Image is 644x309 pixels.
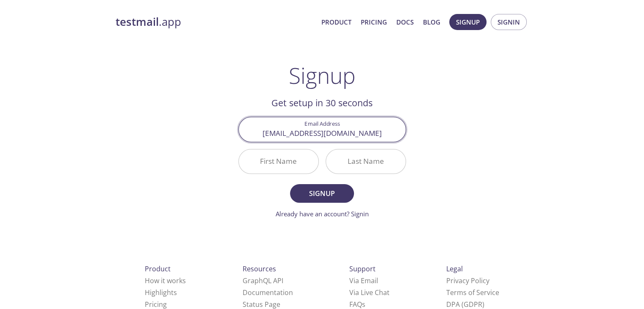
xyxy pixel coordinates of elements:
span: Signin [498,17,520,28]
span: Signup [299,188,344,199]
span: Resources [243,264,276,273]
span: Support [349,264,376,273]
a: Already have an account? Signin [276,210,369,218]
a: Product [321,17,351,28]
button: Signup [290,184,354,203]
a: Highlights [145,288,177,297]
button: Signin [491,14,527,30]
a: Docs [396,17,414,28]
a: Terms of Service [446,288,499,297]
a: Pricing [145,300,167,309]
span: Legal [446,264,463,273]
a: Via Email [349,276,378,285]
strong: testmail [116,14,159,29]
a: Status Page [243,300,280,309]
a: Blog [423,17,440,28]
a: Pricing [361,17,387,28]
a: Via Live Chat [349,288,390,297]
h1: Signup [289,63,356,88]
span: s [362,300,365,309]
h2: Get setup in 30 seconds [238,96,406,110]
span: Signup [456,17,480,28]
span: Product [145,264,171,273]
a: FAQ [349,300,365,309]
button: Signup [449,14,486,30]
a: Privacy Policy [446,276,489,285]
a: DPA (GDPR) [446,300,484,309]
a: Documentation [243,288,293,297]
a: GraphQL API [243,276,283,285]
a: testmail.app [116,15,315,29]
a: How it works [145,276,186,285]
